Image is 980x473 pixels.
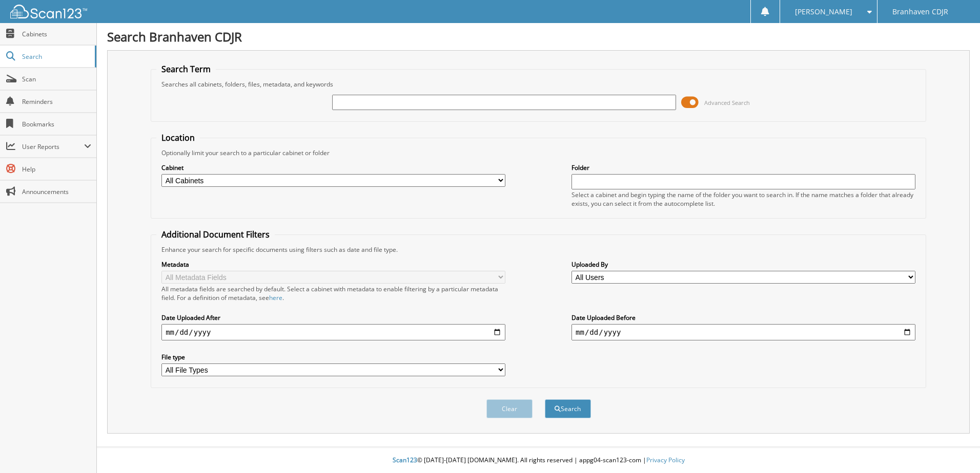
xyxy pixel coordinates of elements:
span: Reminders [22,97,91,106]
div: Optionally limit your search to a particular cabinet or folder [156,148,921,157]
div: © [DATE]-[DATE] [DOMAIN_NAME]. All rights reserved | appg04-scan123-com | [97,448,980,473]
span: Help [22,165,91,174]
label: Folder [571,163,915,172]
label: Uploaded By [571,260,915,269]
span: Advanced Search [704,99,750,106]
label: Metadata [161,260,505,269]
label: Date Uploaded After [161,313,505,322]
span: Search [22,52,90,61]
label: Cabinet [161,163,505,172]
span: Branhaven CDJR [892,9,948,15]
legend: Location [156,132,200,143]
h1: Search Branhaven CDJR [107,28,970,45]
img: scan123-logo-white.svg [10,5,87,18]
div: All metadata fields are searched by default. Select a cabinet with metadata to enable filtering b... [161,285,505,302]
span: Announcements [22,187,91,196]
label: File type [161,353,505,361]
a: here [269,293,282,302]
label: Date Uploaded Before [571,313,915,322]
iframe: Chat Widget [929,424,980,473]
span: Cabinets [22,30,91,38]
span: Scan [22,75,91,83]
span: [PERSON_NAME] [795,9,852,15]
legend: Search Term [156,63,216,75]
button: Search [545,399,591,418]
span: Scan123 [393,456,417,464]
span: Bookmarks [22,120,91,128]
div: Enhance your search for specific documents using filters such as date and file type. [156,245,921,254]
div: Searches all cabinets, folders, files, metadata, and keywords [156,80,921,89]
input: start [161,324,505,340]
a: Privacy Policy [646,456,685,464]
span: User Reports [22,142,84,151]
button: Clear [486,399,533,418]
div: Select a cabinet and begin typing the name of the folder you want to search in. If the name match... [571,190,915,208]
input: end [571,324,915,340]
legend: Additional Document Filters [156,229,275,240]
